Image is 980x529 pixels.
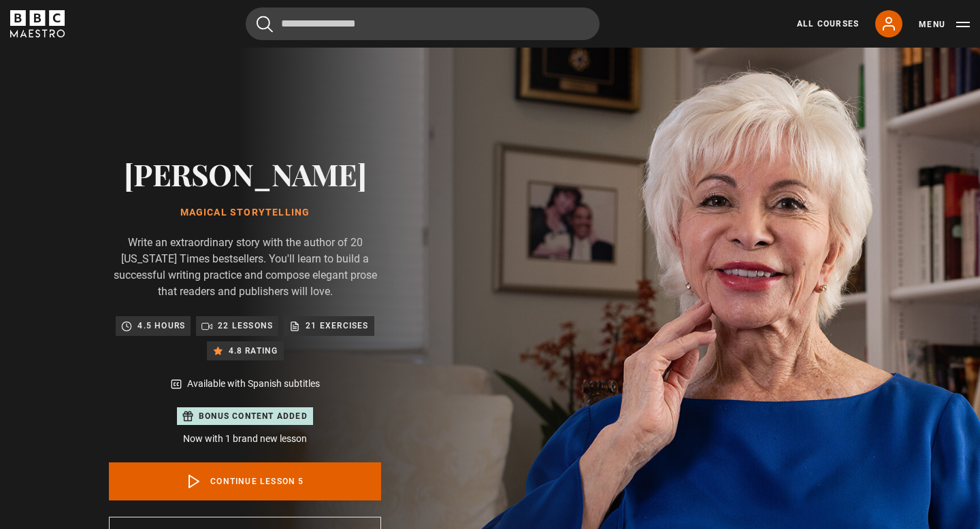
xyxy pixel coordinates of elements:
[246,7,600,40] input: Search
[797,18,859,30] a: All Courses
[109,207,381,218] h1: Magical Storytelling
[187,377,320,391] p: Available with Spanish subtitles
[218,319,273,332] p: 22 lessons
[10,10,65,37] svg: BBC Maestro
[919,18,970,31] button: Toggle navigation
[306,319,368,332] p: 21 exercises
[137,319,185,332] p: 4.5 hours
[199,410,308,422] p: Bonus content added
[109,235,381,300] p: Write an extraordinary story with the author of 20 [US_STATE] Times bestsellers. You'll learn to ...
[257,16,273,33] button: Submit the search query
[229,344,278,358] p: 4.8 rating
[109,432,381,446] p: Now with 1 brand new lesson
[109,462,381,500] a: Continue lesson 5
[109,156,381,191] h2: [PERSON_NAME]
